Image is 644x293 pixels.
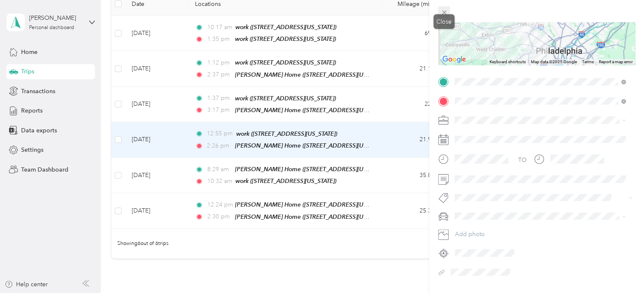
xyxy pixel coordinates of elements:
iframe: Everlance-gr Chat Button Frame [597,246,644,293]
button: Keyboard shortcuts [490,59,526,65]
div: Close [433,14,455,29]
a: Terms (opens in new tab) [582,59,594,64]
span: Map data ©2025 Google [531,59,577,64]
button: Add photo [452,228,635,240]
a: Open this area in Google Maps (opens a new window) [440,54,468,65]
div: TO [518,156,527,164]
a: Report a map error [599,59,633,64]
img: Google [440,54,468,65]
